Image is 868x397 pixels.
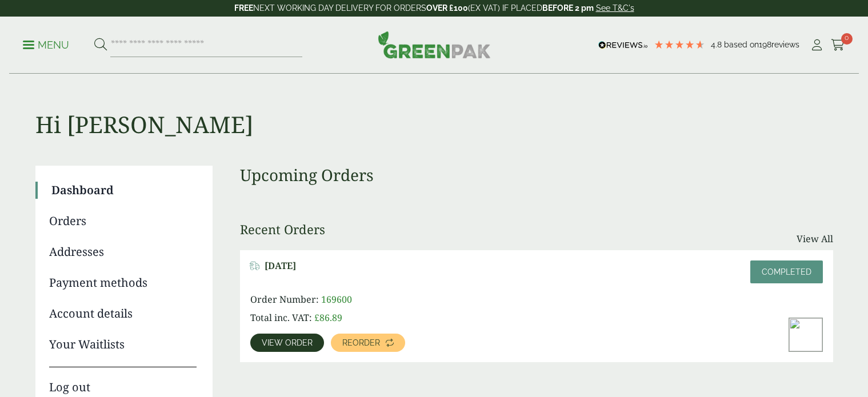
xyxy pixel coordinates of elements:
[314,311,342,324] bdi: 86.89
[759,40,771,49] span: 198
[250,334,324,352] a: View order
[426,3,468,13] strong: OVER £100
[49,243,197,260] a: Addresses
[598,41,648,49] img: REVIEWS.io
[240,166,833,185] h3: Upcoming Orders
[831,37,845,54] a: 0
[250,311,312,324] span: Total inc. VAT:
[841,33,853,45] span: 0
[831,39,845,51] i: Cart
[596,3,634,13] a: See T&C's
[49,305,197,322] a: Account details
[51,182,197,199] a: Dashboard
[262,339,313,347] span: View order
[49,336,197,353] a: Your Waitlists
[49,274,197,291] a: Payment methods
[49,367,197,396] a: Log out
[265,260,296,271] span: [DATE]
[23,38,69,52] p: Menu
[250,293,319,306] span: Order Number:
[711,40,724,49] span: 4.8
[810,39,824,51] i: My Account
[797,232,833,246] a: View All
[240,222,325,236] h3: Recent Orders
[342,339,380,347] span: Reorder
[762,267,811,276] span: Completed
[49,212,197,230] a: Orders
[771,40,799,49] span: reviews
[331,334,405,352] a: Reorder
[542,3,594,13] strong: BEFORE 2 pm
[234,3,253,13] strong: FREE
[724,40,759,49] span: Based on
[321,293,352,306] span: 169600
[789,318,822,351] img: 750ml-Rectangular-Kraft-Bowl-with-food-contents-300x200.jpg
[35,74,833,138] h1: Hi [PERSON_NAME]
[314,311,319,324] span: £
[378,31,491,58] img: GreenPak Supplies
[654,39,705,50] div: 4.79 Stars
[23,38,69,50] a: Menu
